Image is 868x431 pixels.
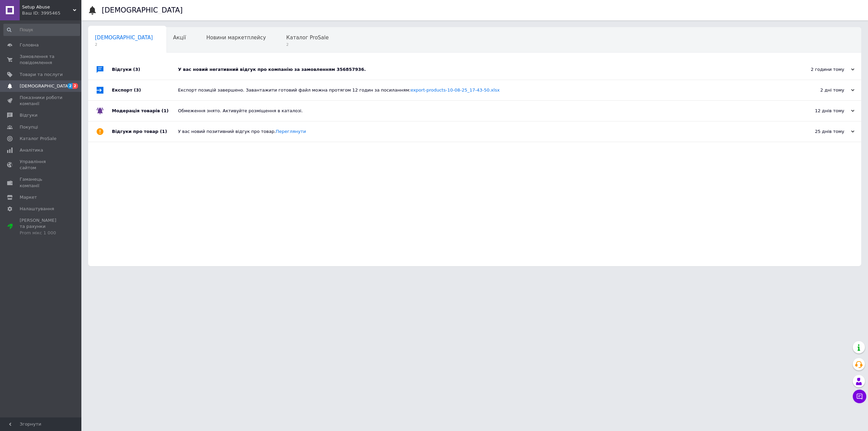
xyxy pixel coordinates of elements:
[3,24,80,36] input: Пошук
[22,4,73,10] span: Setup Abuse
[20,176,63,189] span: Гаманець компанії
[133,67,140,72] span: (3)
[20,230,63,236] div: Prom мікс 1 000
[178,87,787,93] div: Експорт позицій завершено. Завантажити готовий файл можна протягом 12 годин за посиланням:
[20,206,54,212] span: Налаштування
[20,147,43,153] span: Аналітика
[20,42,39,48] span: Головна
[102,6,183,14] h1: [DEMOGRAPHIC_DATA]
[20,54,63,66] span: Замовлення та повідомлення
[160,129,167,134] span: (1)
[112,121,178,142] div: Відгуки про товар
[178,108,787,114] div: Обмеження знято. Активуйте розміщення в каталозі.
[112,80,178,100] div: Експорт
[178,129,787,135] div: У вас новий позитивний відгук про товар.
[206,35,266,41] span: Новини маркетплейсу
[95,42,153,47] span: 2
[112,59,178,80] div: Відгуки
[161,108,169,113] span: (1)
[112,101,178,121] div: Модерація товарів
[20,159,63,171] span: Управління сайтом
[286,42,329,47] span: 2
[95,35,153,41] span: [DEMOGRAPHIC_DATA]
[178,66,787,73] div: У вас новий негативний відгук про компанію за замовленням 356857936.
[173,35,186,41] span: Акції
[853,390,866,403] button: Чат з покупцем
[787,108,854,114] div: 12 днів тому
[20,124,38,130] span: Покупці
[20,112,37,118] span: Відгуки
[20,72,63,78] span: Товари та послуги
[787,87,854,93] div: 2 дні тому
[787,129,854,135] div: 25 днів тому
[67,83,73,89] span: 2
[20,194,37,200] span: Маркет
[20,95,63,107] span: Показники роботи компанії
[73,83,78,89] span: 2
[134,87,141,93] span: (3)
[22,10,81,16] div: Ваш ID: 3995465
[286,35,329,41] span: Каталог ProSale
[411,87,500,93] a: export-products-10-08-25_17-43-50.xlsx
[20,83,70,89] span: [DEMOGRAPHIC_DATA]
[787,66,854,73] div: 2 години тому
[20,217,63,236] span: [PERSON_NAME] та рахунки
[20,136,56,142] span: Каталог ProSale
[276,129,306,134] a: Переглянути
